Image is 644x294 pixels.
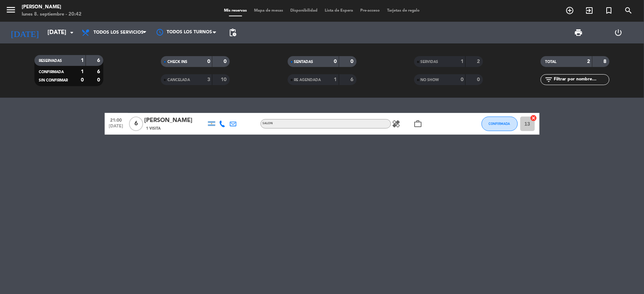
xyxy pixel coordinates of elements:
[392,119,401,128] i: healing
[39,79,68,82] span: SIN CONFIRMAR
[421,60,439,64] span: SERVIDAS
[294,78,321,82] span: RE AGENDADA
[482,117,518,131] button: CONFIRMADA
[421,78,439,82] span: NO SHOW
[566,6,574,15] i: add_circle_outline
[228,28,237,37] span: pending_actions
[22,4,82,11] div: [PERSON_NAME]
[587,59,590,64] strong: 2
[81,58,84,63] strong: 1
[461,59,464,64] strong: 1
[39,70,64,74] span: CONFIRMADA
[250,9,287,13] span: Mapa de mesas
[22,11,82,18] div: lunes 8. septiembre - 20:42
[107,115,125,124] span: 21:00
[221,77,228,82] strong: 10
[350,59,355,64] strong: 0
[146,126,161,131] span: 1 Visita
[624,6,633,15] i: search
[544,75,553,84] i: filter_list
[107,124,125,132] span: [DATE]
[5,4,16,15] i: menu
[207,59,210,64] strong: 0
[167,78,190,82] span: CANCELADA
[207,77,210,82] strong: 3
[574,28,583,37] span: print
[81,69,84,74] strong: 1
[414,119,423,128] i: work_outline
[94,30,144,35] span: Todos los servicios
[145,116,206,125] div: [PERSON_NAME]
[287,9,321,13] span: Disponibilidad
[5,4,16,18] button: menu
[321,9,357,13] span: Lista de Espera
[605,6,614,15] i: turned_in_not
[334,59,337,64] strong: 0
[67,28,76,37] i: arrow_drop_down
[81,77,84,83] strong: 0
[334,77,337,82] strong: 1
[167,60,187,64] span: CHECK INS
[545,60,556,64] span: TOTAL
[489,122,510,126] span: CONFIRMADA
[604,59,608,64] strong: 8
[614,28,623,37] i: power_settings_new
[39,59,62,63] span: RESERVADAS
[350,77,355,82] strong: 6
[224,59,228,64] strong: 0
[585,6,594,15] i: exit_to_app
[357,9,383,13] span: Pre-acceso
[97,58,101,63] strong: 6
[477,59,481,64] strong: 2
[220,9,250,13] span: Mis reservas
[97,69,101,74] strong: 6
[383,9,424,13] span: Tarjetas de regalo
[530,114,537,122] i: cancel
[461,77,464,82] strong: 0
[553,76,609,84] input: Filtrar por nombre...
[263,122,273,125] span: SALON
[129,117,143,131] span: 6
[97,77,101,83] strong: 0
[294,60,313,64] span: SENTADAS
[477,77,481,82] strong: 0
[599,22,639,43] div: LOG OUT
[5,25,44,41] i: [DATE]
